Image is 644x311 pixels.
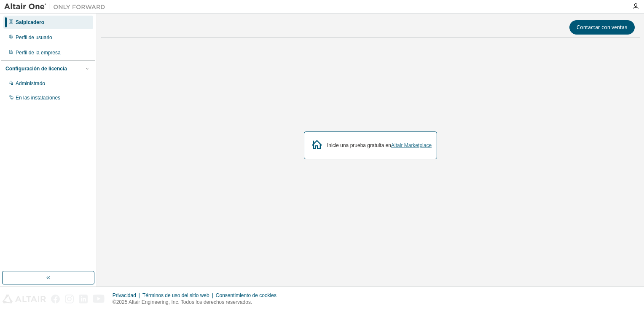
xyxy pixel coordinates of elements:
div: Términos de uso del sitio web [142,292,216,299]
button: Contactar con ventas [569,20,635,35]
img: facebook.svg [51,295,60,303]
img: linkedin.svg [79,295,88,303]
div: Consentimiento de cookies [216,292,282,299]
font: 2025 Altair Engineering, Inc. Todos los derechos reservados. [116,299,252,305]
div: Perfil de usuario [16,34,52,41]
div: Inicie una prueba gratuita en [327,142,432,149]
div: Privacidad [113,292,142,299]
img: instagram.svg [65,295,74,303]
div: Perfil de la empresa [16,49,61,56]
img: altair_logo.svg [3,295,46,303]
p: © [113,299,282,306]
img: Altair Uno [4,3,110,11]
div: Configuración de licencia [5,65,67,72]
div: Salpicadero [16,19,44,26]
div: Administrado [16,80,45,87]
img: youtube.svg [93,295,105,303]
a: Altair Marketplace [391,142,432,148]
div: En las instalaciones [16,94,60,101]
